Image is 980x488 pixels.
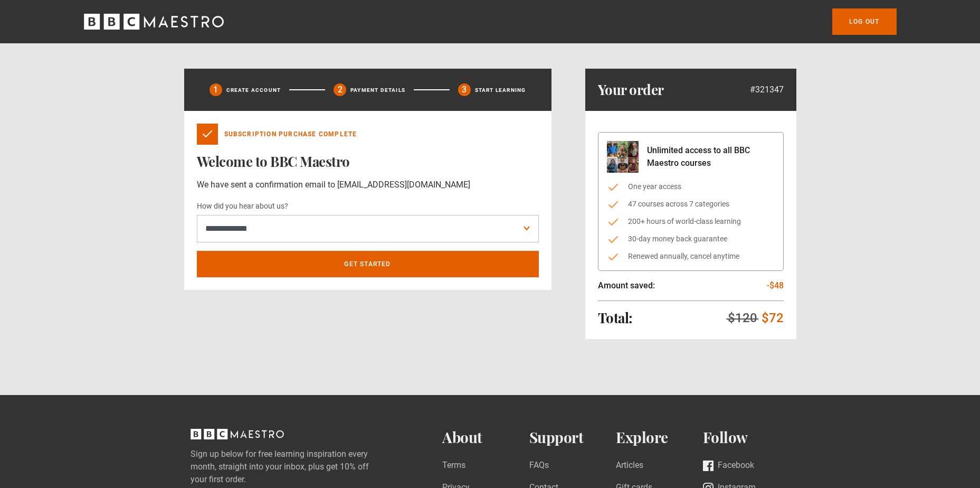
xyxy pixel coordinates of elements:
[647,144,775,170] p: Unlimited access to all BBC Maestro courses
[226,86,281,94] p: Create Account
[84,14,224,30] svg: BBC Maestro
[442,429,529,446] h2: About
[598,279,655,292] p: Amount saved:
[191,429,284,439] svg: BBC Maestro, back to top
[350,86,405,94] p: Payment details
[598,309,633,326] h2: Total:
[210,83,222,96] div: 1
[191,448,401,486] label: Sign up below for free learning inspiration every month, straight into your inbox, plus get 10% o...
[607,181,775,192] li: One year access
[334,83,346,96] div: 2
[616,459,643,473] a: Articles
[224,129,357,139] p: Subscription Purchase Complete
[458,83,471,96] div: 3
[607,216,775,227] li: 200+ hours of world-class learning
[703,459,754,473] a: Facebook
[832,8,896,35] a: Log out
[762,309,784,326] p: $72
[767,279,784,292] p: -$48
[529,429,616,446] h2: Support
[616,429,703,446] h2: Explore
[607,251,775,262] li: Renewed annually, cancel anytime
[750,83,784,96] p: #321347
[197,200,288,213] label: How did you hear about us?
[728,309,757,326] p: $120
[703,429,790,446] h2: Follow
[442,459,465,473] a: Terms
[529,459,549,473] a: FAQs
[197,153,539,170] h1: Welcome to BBC Maestro
[475,86,526,94] p: Start learning
[607,233,775,245] li: 30-day money back guarantee
[598,81,664,98] h1: Your order
[197,179,539,191] p: We have sent a confirmation email to [EMAIL_ADDRESS][DOMAIN_NAME]
[197,251,539,277] a: Get Started
[607,199,775,210] li: 47 courses across 7 categories
[191,433,284,443] a: BBC Maestro, back to top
